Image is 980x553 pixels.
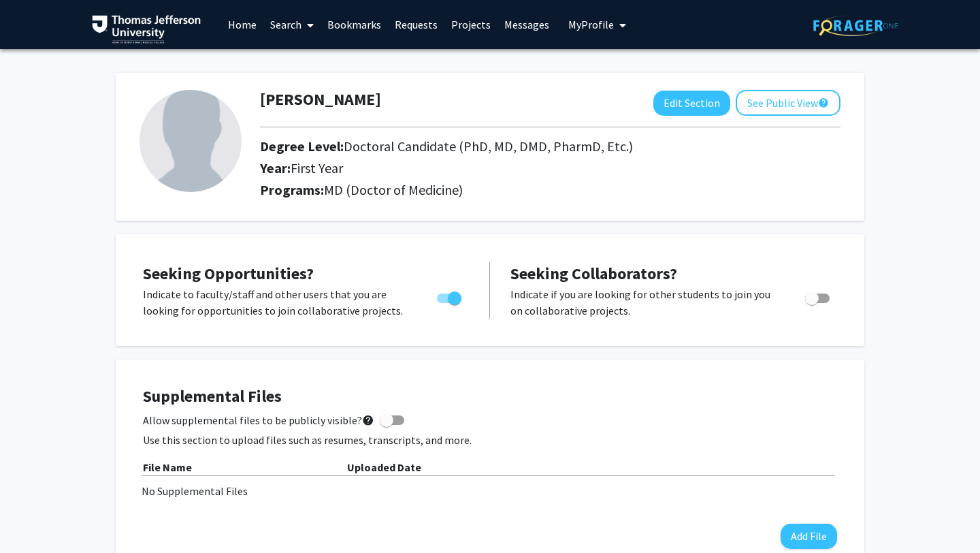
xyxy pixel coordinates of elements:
[221,1,263,48] a: Home
[497,1,556,48] a: Messages
[140,90,242,192] img: Profile Picture
[653,91,730,116] button: Edit Section
[143,460,192,474] b: File Name
[736,90,840,116] button: See Public View
[263,1,321,48] a: Search
[344,138,633,155] span: Doctoral Candidate (PhD, MD, DMD, PharmD, Etc.)
[510,263,677,284] span: Seeking Collaborators?
[143,412,374,428] span: Allow supplemental files to be publicly visible?
[143,263,314,284] span: Seeking Opportunities?
[818,95,829,111] mat-icon: help
[260,160,736,176] h2: Year:
[347,460,421,474] b: Uploaded Date
[800,286,837,306] div: Toggle
[143,432,837,448] p: Use this section to upload files such as resumes, transcripts, and more.
[324,181,463,198] span: MD (Doctor of Medicine)
[813,15,898,36] img: ForagerOne Logo
[291,159,343,176] span: First Year
[260,182,840,198] h2: Programs:
[260,90,381,110] h1: [PERSON_NAME]
[362,412,374,428] mat-icon: help
[143,387,837,407] h4: Supplemental Files
[143,286,411,319] p: Indicate to faculty/staff and other users that you are looking for opportunities to join collabor...
[321,1,388,48] a: Bookmarks
[142,483,838,499] div: No Supplemental Files
[388,1,444,48] a: Requests
[260,138,736,155] h2: Degree Level:
[510,286,779,319] p: Indicate if you are looking for other students to join you on collaborative projects.
[431,286,469,306] div: Toggle
[444,1,497,48] a: Projects
[10,492,58,543] iframe: Chat
[781,524,837,549] button: Add File
[92,15,201,44] img: Thomas Jefferson University Logo
[568,18,614,31] span: My Profile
